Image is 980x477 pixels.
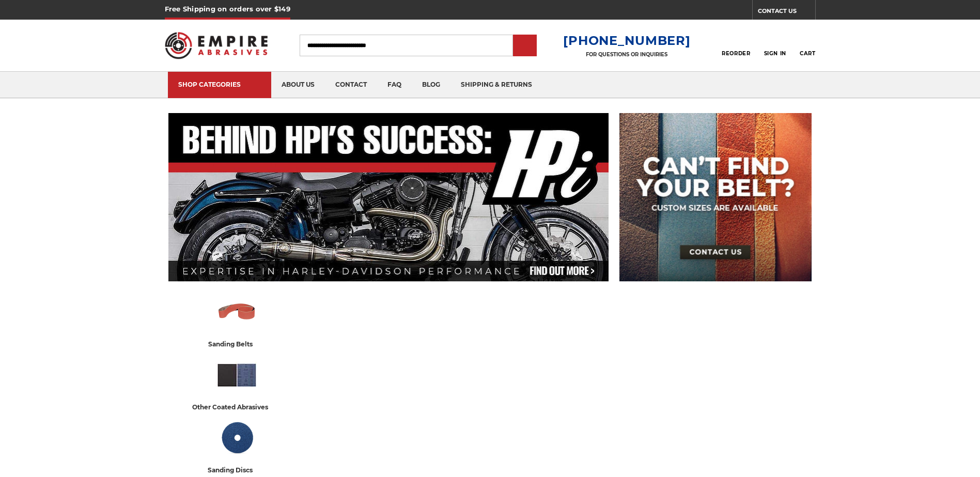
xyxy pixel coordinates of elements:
input: Submit [515,36,535,56]
span: Sign In [764,50,786,57]
a: shipping & returns [450,72,542,98]
a: CONTACT US [758,5,815,20]
a: other coated abrasives [173,354,302,412]
img: Other Coated Abrasives [215,354,258,396]
img: Sanding Belts [215,291,258,333]
a: contact [325,72,377,98]
a: sanding belts [173,291,302,349]
div: sanding discs [208,465,266,475]
div: sanding belts [208,339,266,349]
span: Cart [800,50,815,57]
a: [PHONE_NUMBER] [563,33,690,48]
a: Cart [800,34,815,57]
img: Banner for an interview featuring Horsepower Inc who makes Harley performance upgrades featured o... [168,113,609,281]
span: Reorder [722,50,750,57]
a: SHOP CATEGORIES [168,72,271,98]
a: sanding discs [173,417,302,475]
div: other coated abrasives [192,402,282,412]
img: promo banner for custom belts. [619,113,812,281]
img: Sanding Discs [215,417,258,459]
p: FOR QUESTIONS OR INQUIRIES [563,51,690,58]
a: faq [377,72,412,98]
img: Empire Abrasives [165,25,268,66]
a: blog [412,72,450,98]
a: Reorder [722,34,750,56]
a: about us [271,72,325,98]
div: SHOP CATEGORIES [178,81,261,88]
